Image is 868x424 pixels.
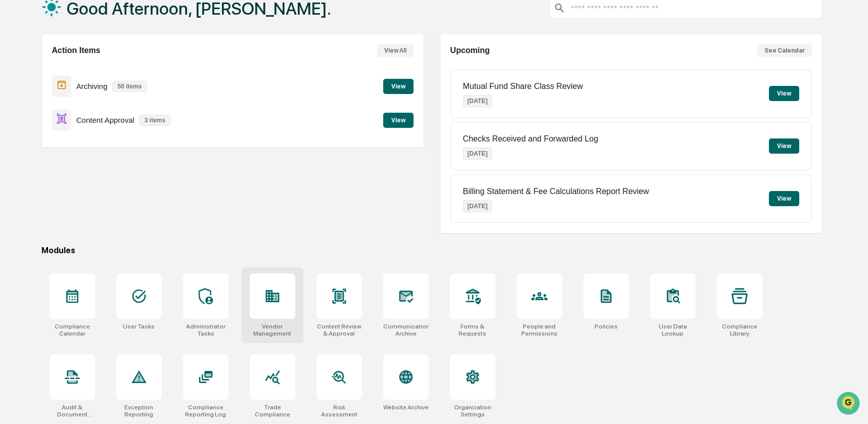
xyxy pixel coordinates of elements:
[383,323,429,337] div: Communications Archive
[34,77,166,87] div: Start new chat
[83,127,125,137] span: Attestations
[316,323,362,337] div: Content Review & Approval
[10,148,18,156] div: 🔎
[10,21,184,37] p: How can we help?
[717,323,762,337] div: Compliance Library
[52,46,101,55] h2: Action Items
[10,128,18,136] div: 🖐️
[20,127,65,137] span: Preclearance
[250,323,295,337] div: Vendor Management
[71,171,122,179] a: Powered byPylon
[463,134,599,144] p: Checks Received and Forwarded Log
[836,391,863,418] iframe: Open customer support
[69,123,129,142] a: 🗄️Attestations
[10,77,28,96] img: 1746055101610-c473b297-6a78-478c-a979-82029cc54cd1
[123,323,155,330] div: User Tasks
[383,79,414,94] button: View
[463,187,649,196] p: Billing Statement & Fee Calculations Report Review
[73,128,81,136] div: 🗄️
[101,171,122,179] span: Pylon
[140,115,170,126] p: 3 items
[450,46,490,55] h2: Upcoming
[383,115,414,124] a: View
[116,404,162,418] div: Exception Reporting
[183,323,229,337] div: Administrator Tasks
[383,404,429,411] div: Website Archive
[112,81,147,92] p: 50 items
[650,323,696,337] div: User Data Lookup
[595,323,618,330] div: Policies
[757,44,812,57] button: See Calendar
[769,191,799,206] button: View
[383,113,414,128] button: View
[6,123,69,142] a: 🖐️Preclearance
[377,44,414,57] button: View All
[769,86,799,101] button: View
[34,87,128,96] div: We're available if you need us!
[450,404,495,418] div: Organization Settings
[463,200,492,212] p: [DATE]
[41,246,823,255] div: Modules
[172,80,184,92] button: Start new chat
[769,138,799,154] button: View
[50,404,95,418] div: Audit & Document Logs
[517,323,562,337] div: People and Permissions
[50,323,95,337] div: Compliance Calendar
[250,404,295,418] div: Trade Compliance
[463,148,492,160] p: [DATE]
[383,81,414,90] a: View
[316,404,362,418] div: Risk Assessment
[183,404,229,418] div: Compliance Reporting Log
[6,143,68,161] a: 🔎Data Lookup
[20,147,64,157] span: Data Lookup
[76,82,108,90] p: Archiving
[463,95,492,107] p: [DATE]
[463,82,583,91] p: Mutual Fund Share Class Review
[76,116,134,124] p: Content Approval
[450,323,495,337] div: Forms & Requests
